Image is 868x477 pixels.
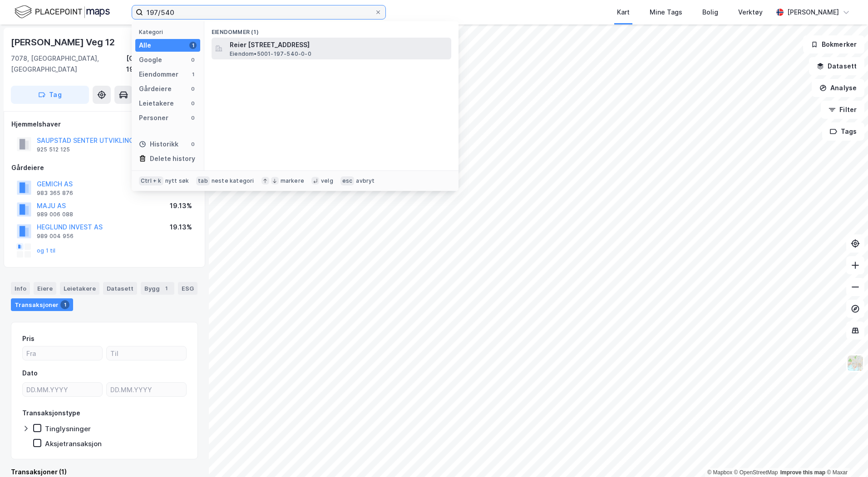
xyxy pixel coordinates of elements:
[821,101,864,119] button: Filter
[189,71,197,78] div: 1
[60,300,69,309] div: 1
[356,177,375,185] div: avbryt
[37,146,70,153] div: 925 512 125
[803,35,864,54] button: Bokmerker
[139,69,178,80] div: Eiendommer
[60,282,99,295] div: Leietakere
[15,4,110,20] img: logo.f888ab2527a4732fd821a326f86c7f29.svg
[230,50,311,58] span: Eiendom • 5001-197-540-0-0
[189,114,197,122] div: 0
[702,7,718,18] div: Bolig
[812,79,864,97] button: Analyse
[107,346,186,360] input: Til
[37,233,74,240] div: 989 004 956
[189,100,197,107] div: 0
[11,86,89,104] button: Tag
[650,7,682,18] div: Mine Tags
[22,333,35,344] div: Pris
[787,7,839,18] div: [PERSON_NAME]
[150,153,195,164] div: Delete history
[37,190,73,197] div: 983 365 876
[162,284,171,293] div: 1
[139,98,174,109] div: Leietakere
[738,7,763,18] div: Verktøy
[139,54,162,65] div: Google
[189,56,197,63] div: 0
[11,282,30,295] div: Info
[847,355,864,372] img: Z
[22,408,80,419] div: Transaksjonstype
[45,439,102,448] div: Aksjetransaksjon
[823,433,868,477] iframe: Chat Widget
[196,176,210,185] div: tab
[11,35,117,49] div: [PERSON_NAME] Veg 12
[34,282,56,295] div: Eiere
[230,39,448,50] span: Reier [STREET_ADDRESS]
[11,298,73,311] div: Transaksjoner
[11,119,197,130] div: Hjemmelshaver
[617,7,630,18] div: Kart
[23,383,102,396] input: DD.MM.YYYY
[189,85,197,92] div: 0
[139,139,178,150] div: Historikk
[780,469,825,476] a: Improve this map
[11,162,197,173] div: Gårdeiere
[103,282,137,295] div: Datasett
[809,57,864,75] button: Datasett
[141,282,174,295] div: Bygg
[170,200,192,211] div: 19.13%
[170,222,192,233] div: 19.13%
[107,383,186,396] input: DD.MM.YYYY
[822,122,864,141] button: Tags
[212,177,254,185] div: neste kategori
[23,346,102,360] input: Fra
[11,53,126,75] div: 7078, [GEOGRAPHIC_DATA], [GEOGRAPHIC_DATA]
[281,177,304,185] div: markere
[340,176,355,185] div: esc
[139,83,172,94] div: Gårdeiere
[189,42,197,49] div: 1
[139,29,200,35] div: Kategori
[22,368,38,379] div: Dato
[823,433,868,477] div: Kontrollprogram for chat
[165,177,189,185] div: nytt søk
[139,40,151,51] div: Alle
[204,21,459,38] div: Eiendommer (1)
[189,141,197,148] div: 0
[37,211,73,218] div: 989 006 088
[707,469,732,476] a: Mapbox
[139,112,168,123] div: Personer
[321,177,333,185] div: velg
[126,53,198,75] div: [GEOGRAPHIC_DATA], 197/987
[45,424,91,433] div: Tinglysninger
[143,5,375,19] input: Søk på adresse, matrikkel, gårdeiere, leietakere eller personer
[178,282,197,295] div: ESG
[734,469,778,476] a: OpenStreetMap
[139,176,163,185] div: Ctrl + k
